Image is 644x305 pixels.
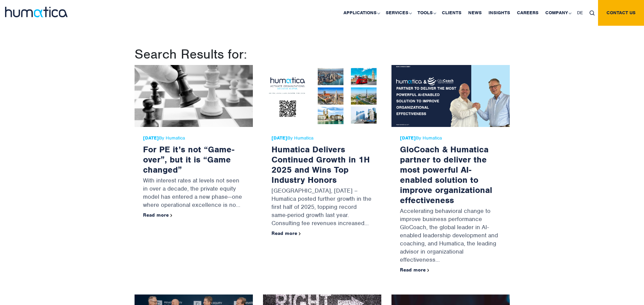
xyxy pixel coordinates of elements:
[271,144,370,185] a: Humatica Delivers Continued Growth in 1H 2025 and Wins Top Industry Honors
[427,269,429,272] img: arrowicon
[143,135,159,141] strong: [DATE]
[263,65,381,127] img: Humatica Delivers Continued Growth in 1H 2025 and Wins Top Industry Honors
[143,175,244,212] p: With interest rates at levels not seen in over a decade, the private equity model has entered a n...
[391,65,510,127] img: GloCoach & Humatica partner to deliver the most powerful AI-enabled solution to improve organizat...
[590,10,595,16] img: search_icon
[135,46,510,62] h1: Search Results for:
[143,144,234,175] a: For PE it’s not “Game-over”, but it is “Game changed”
[271,135,373,141] span: By Humatica
[271,135,287,141] strong: [DATE]
[400,144,492,205] a: GloCoach & Humatica partner to deliver the most powerful AI-enabled solution to improve organizat...
[5,7,68,17] img: logo
[299,232,301,235] img: arrowicon
[400,205,501,267] p: Accelerating behavioral change to improve business performance GloCoach, the global leader in AI-...
[143,212,172,218] a: Read more
[577,10,583,16] span: DE
[143,135,244,141] span: By Humatica
[170,214,172,217] img: arrowicon
[271,185,373,231] p: [GEOGRAPHIC_DATA], [DATE] – Humatica posted further growth in the first half of 2025, topping rec...
[400,267,429,273] a: Read more
[400,135,501,141] span: By Humatica
[271,230,301,236] a: Read more
[400,135,416,141] strong: [DATE]
[135,65,253,127] img: For PE it’s not “Game-over”, but it is “Game changed”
